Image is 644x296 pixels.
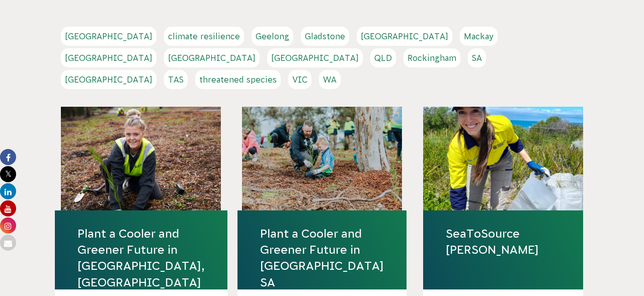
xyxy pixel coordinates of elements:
[468,48,486,67] a: SA
[288,70,311,89] a: VIC
[357,27,452,46] a: [GEOGRAPHIC_DATA]
[164,48,260,67] a: [GEOGRAPHIC_DATA]
[164,70,188,89] a: TAS
[370,48,396,67] a: QLD
[164,27,244,46] a: climate resilience
[61,70,156,89] a: [GEOGRAPHIC_DATA]
[301,27,349,46] a: Gladstone
[195,70,281,89] a: threatened species
[252,27,293,46] a: Geelong
[319,70,341,89] a: WA
[267,48,363,67] a: [GEOGRAPHIC_DATA]
[61,48,156,67] a: [GEOGRAPHIC_DATA]
[260,226,384,290] a: Plant a Cooler and Greener Future in [GEOGRAPHIC_DATA] SA
[61,27,156,46] a: [GEOGRAPHIC_DATA]
[77,226,205,290] a: Plant a Cooler and Greener Future in [GEOGRAPHIC_DATA], [GEOGRAPHIC_DATA]
[404,48,460,67] a: Rockingham
[460,27,498,46] a: Mackay
[446,226,560,258] a: SeaToSource [PERSON_NAME]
